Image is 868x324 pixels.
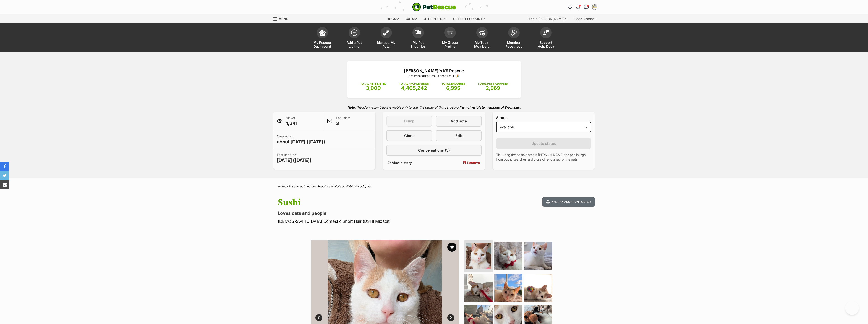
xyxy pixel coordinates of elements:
[383,30,389,36] img: manage-my-pets-icon-02211641906a0b7f246fdf0571729dbe1e7629f14944591b6c1af311fb30b64b.svg
[286,116,297,127] p: Views:
[360,82,386,86] p: TOTAL PETS LISTED
[496,153,591,162] p: Tip: using the on hold status [PERSON_NAME] the pet listings from public searches and close off e...
[319,29,326,36] img: dashboard-icon-eb2f2d2d3e046f16d808141f083e7271f6b2e854fb5c12c21221c1fb7104beca.svg
[278,210,471,216] p: Loves cats and people
[494,242,522,270] img: Photo of Sushi
[354,74,514,78] p: A member of PetRescue since [DATE] 🎉
[335,184,372,188] a: Cats available for adoption
[436,159,481,166] button: Remove
[277,134,325,145] p: Created at:
[466,243,491,269] img: Photo of Sushi
[496,138,591,149] button: Update status
[592,5,597,9] img: Merna Karam profile pic
[415,30,421,35] img: pet-enquiries-icon-7e3ad2cf08bfb03b45e93fb7055b45f3efa6380592205ae92323e6603595dc1f.svg
[446,85,460,91] span: 6,995
[420,14,449,23] div: Other pets
[412,3,456,11] img: logo-cat-932fe2b9b8326f06289b0f2fb663e598f794de774fb13d1741a6617ecf9a85b4.svg
[536,41,556,48] span: Support Help Desk
[441,82,465,86] p: TOTAL ENQUIRIES
[344,41,365,48] span: Add a Pet Listing
[450,14,488,23] div: Get pet support
[315,314,322,321] a: Prev
[575,3,582,11] button: Notifications
[447,243,456,252] button: favourite
[376,41,396,48] span: Manage My Pets
[511,30,517,36] img: member-resources-icon-8e73f808a243e03378d46382f2149f9095a855e16c252ad45f914b54edf8863c.svg
[566,3,598,11] ul: Account quick links
[336,120,350,127] span: 3
[404,133,414,138] span: Clone
[451,118,467,124] span: Add note
[402,25,434,52] a: My Pet Enquiries
[447,30,453,35] img: group-profile-icon-3fa3cf56718a62981997c0bc7e787c4b2cf8bcc04b72c1350f741eb67cf2f40e.svg
[530,25,562,52] a: Support Help Desk
[402,14,420,23] div: Cats
[584,5,589,9] img: chat-41dd97257d64d25036548639549fe6c8038ab92f7586957e7f3b1b290dea8141.svg
[383,14,402,23] div: Dogs
[576,5,580,9] img: notifications-46538b983faf8c2785f20acdc204bb7945ddae34d4c08c2a6579f10ce5e182be.svg
[459,105,521,109] strong: It is not visible to members of the public.
[336,116,350,127] p: Enquiries:
[386,130,432,141] a: Clone
[455,133,462,138] span: Edit
[278,197,471,208] h1: Sushi
[347,105,356,109] strong: Note:
[279,17,288,21] span: Menu
[286,120,297,127] span: 1,241
[472,41,492,48] span: My Team Members
[591,3,598,11] button: My account
[418,148,450,153] span: Conversations (3)
[845,301,859,315] iframe: Help Scout Beacon - Open
[440,41,460,48] span: My Group Profile
[278,184,286,188] a: Home
[277,157,312,163] span: [DATE] ([DATE])
[566,3,574,11] a: Favourites
[412,3,456,11] a: PetRescue
[386,116,432,127] button: Bump
[436,130,481,141] a: Edit
[447,314,454,321] a: Next
[464,274,493,302] img: Photo of Sushi
[312,41,333,48] span: My Rescue Dashboard
[486,85,500,91] span: 2,969
[504,41,524,48] span: Member Resources
[478,82,508,86] p: TOTAL PETS ADOPTED
[273,103,595,112] p: The information below is visible only to you, the owner of this pet listing.
[479,30,485,36] img: team-members-icon-5396bd8760b3fe7c0b43da4ab00e1e3bb1a5d9ba89233759b79545d2d3fc5d0d.svg
[273,14,292,23] a: Menu
[386,145,482,156] a: Conversations (3)
[366,85,381,91] span: 3,000
[434,25,466,52] a: My Group Profile
[524,242,552,270] img: Photo of Sushi
[277,139,325,145] span: about [DATE] ([DATE])
[524,274,552,302] img: Photo of Sushi
[467,160,480,165] span: Remove
[531,141,556,146] span: Update status
[317,184,333,188] a: Adopt a cat
[370,25,402,52] a: Manage My Pets
[466,25,498,52] a: My Team Members
[494,274,522,302] img: Photo of Sushi
[542,197,595,207] button: Print an adoption poster
[392,160,412,165] span: View history
[525,14,570,23] div: About [PERSON_NAME]
[278,218,471,224] p: [DEMOGRAPHIC_DATA] Domestic Short Hair (DSH) Mix Cat
[399,82,429,86] p: TOTAL PROFILE VIEWS
[354,68,514,74] p: [PERSON_NAME]'s K9 Rescue
[266,185,602,188] div: > > >
[401,85,427,91] span: 4,405,242
[306,25,338,52] a: My Rescue Dashboard
[351,29,357,36] img: add-pet-listing-icon-0afa8454b4691262ce3f59096e99ab1cd57d4a30225e0717b998d2c9b9846f56.svg
[386,159,432,166] a: View history
[498,25,530,52] a: Member Resources
[404,118,414,124] span: Bump
[543,30,549,35] img: help-desk-icon-fdf02630f3aa405de69fd3d07c3f3aa587a6932b1a1747fa1d2bba05be0121f9.svg
[288,184,315,188] a: Rescue pet search
[436,116,481,127] a: Add note
[408,41,428,48] span: My Pet Enquiries
[338,25,370,52] a: Add a Pet Listing
[571,14,598,23] div: Good Reads
[496,116,591,120] label: Status
[277,153,312,163] p: Last updated:
[583,3,590,11] a: Conversations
